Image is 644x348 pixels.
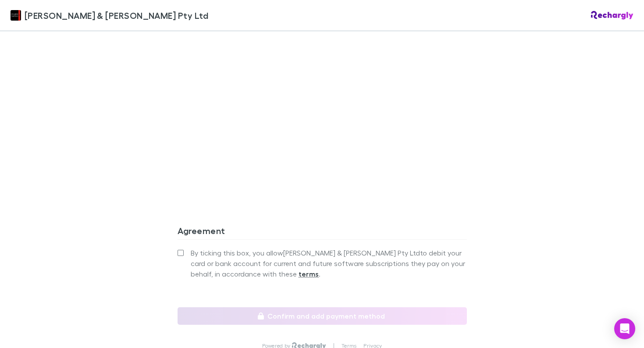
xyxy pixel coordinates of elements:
[11,10,21,21] img: Douglas & Harrison Pty Ltd's Logo
[178,307,467,325] button: Confirm and add payment method
[299,270,319,278] strong: terms
[614,318,635,339] div: Open Intercom Messenger
[178,225,467,239] h3: Agreement
[591,11,633,20] img: Rechargly Logo
[191,248,467,279] span: By ticking this box, you allow [PERSON_NAME] & [PERSON_NAME] Pty Ltd to debit your card or bank a...
[25,9,208,22] span: [PERSON_NAME] & [PERSON_NAME] Pty Ltd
